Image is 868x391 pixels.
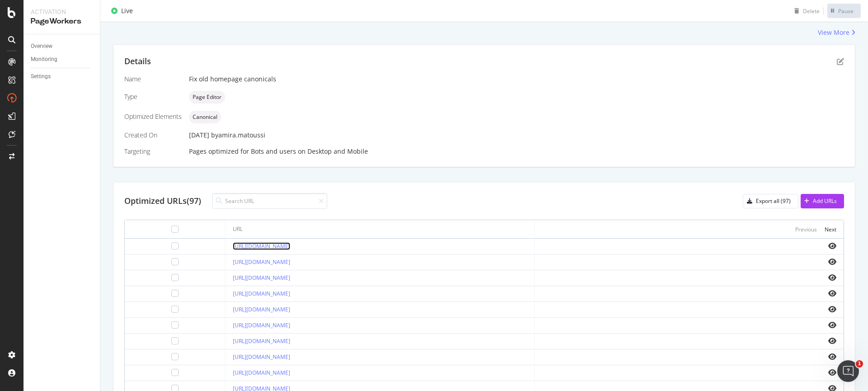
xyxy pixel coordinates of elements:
button: Pause [827,4,861,18]
div: Optimized Elements [124,112,182,121]
div: Desktop and Mobile [307,147,368,156]
div: by amira.matoussi [211,131,265,140]
div: Add URLs [813,197,837,205]
button: Next [825,224,836,235]
div: [DATE] [189,131,844,140]
a: [URL][DOMAIN_NAME] [233,369,290,377]
a: [URL][DOMAIN_NAME] [233,337,290,345]
a: Monitoring [31,55,94,64]
a: Overview [31,42,94,51]
i: eye [828,306,836,313]
span: 1 [856,360,863,367]
button: Previous [795,224,817,235]
i: eye [828,369,836,376]
input: Search URL [212,193,327,209]
div: Pause [838,7,854,14]
div: neutral label [189,91,225,104]
div: Fix old homepage canonicals [189,75,844,84]
div: Created On [124,131,182,140]
a: [URL][DOMAIN_NAME] [233,274,290,282]
i: eye [828,242,836,250]
span: Canonical [193,114,217,120]
div: Live [121,6,133,15]
a: [URL][DOMAIN_NAME] [233,242,290,250]
div: Previous [795,226,817,233]
div: neutral label [189,111,221,123]
div: Next [825,226,836,233]
div: Name [124,75,182,84]
span: Page Editor [193,94,222,100]
a: Settings [31,72,94,81]
a: [URL][DOMAIN_NAME] [233,353,290,361]
div: Details [124,56,151,67]
div: Targeting [124,147,182,156]
a: View More [818,28,855,37]
i: eye [828,258,836,265]
a: [URL][DOMAIN_NAME] [233,290,290,297]
div: Monitoring [31,55,57,64]
div: Settings [31,72,51,81]
a: [URL][DOMAIN_NAME] [233,306,290,313]
div: PageWorkers [31,16,93,27]
i: eye [828,321,836,329]
div: Delete [803,7,820,14]
div: Bots and users [251,147,296,156]
div: Export all (97) [756,197,791,205]
i: eye [828,353,836,360]
button: Delete [791,4,820,18]
div: URL [233,225,243,233]
div: Overview [31,42,52,51]
div: pen-to-square [837,58,844,65]
div: Optimized URLs (97) [124,195,201,207]
button: Add URLs [801,194,844,208]
i: eye [828,274,836,281]
button: Export all (97) [743,194,798,208]
i: eye [828,290,836,297]
a: [URL][DOMAIN_NAME] [233,321,290,329]
a: [URL][DOMAIN_NAME] [233,258,290,266]
div: Type [124,92,182,101]
iframe: Intercom live chat [837,360,859,382]
div: Pages optimized for on [189,147,844,156]
i: eye [828,337,836,344]
div: View More [818,28,849,37]
div: Activation [31,7,93,16]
